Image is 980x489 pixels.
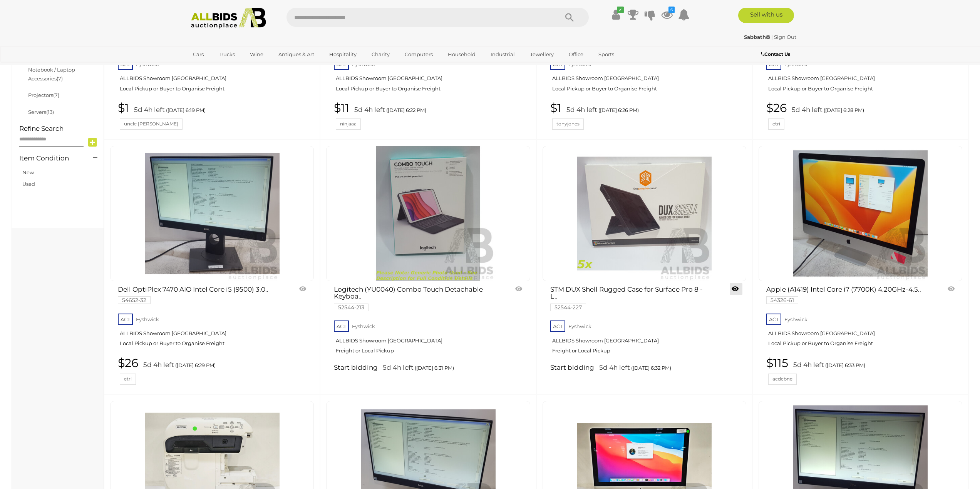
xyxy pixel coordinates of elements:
[214,48,240,61] a: Trucks
[188,48,209,61] a: Cars
[57,75,63,82] span: (7)
[53,92,59,98] span: (7)
[564,48,588,61] a: Office
[110,146,314,281] a: Dell OptiPlex 7470 AIO Intel Core i5 (9500) 3.00GHz-4.40GHz 6-Core CPU 23.8-Inch Touchscreen All-...
[525,48,559,61] a: Jewellery
[610,8,622,22] a: ✔
[28,67,75,82] a: Notebook / Laptop Accessories(7)
[118,102,308,130] a: $1 5d 4h left ([DATE] 6:19 PM) uncle [PERSON_NAME]
[19,125,102,132] h4: Refine Search
[334,318,524,360] a: ACT Fyshwick ALLBIDS Showroom [GEOGRAPHIC_DATA] Freight or Local Pickup
[577,146,712,281] img: STM DUX Shell Rugged Case for Surface Pro 8 - Lot of Five
[543,146,746,281] a: STM DUX Shell Rugged Case for Surface Pro 8 - Lot of Five
[187,8,270,29] img: Allbids.com.au
[324,48,362,61] a: Hospitality
[617,7,624,13] i: ✔
[118,357,308,385] a: $26 5d 4h left ([DATE] 6:29 PM) etri
[28,109,54,115] a: Servers(13)
[744,34,771,40] a: Sabbath
[761,51,790,57] b: Contact Us
[19,155,81,162] h4: Item Condition
[334,56,524,98] a: ACT Fyshwick ALLBIDS Showroom [GEOGRAPHIC_DATA] Local Pickup or Buyer to Organise Freight
[367,48,395,61] a: Charity
[334,286,493,310] a: Logitech (YU0040) Combo Touch Detachable Keyboa.. 52544-213
[245,48,268,61] a: Wine
[550,318,740,360] a: ACT Fyshwick ALLBIDS Showroom [GEOGRAPHIC_DATA] Freight or Local Pickup
[273,48,319,61] a: Antiques & Art
[118,56,308,98] a: ACT Fyshwick ALLBIDS Showroom [GEOGRAPHIC_DATA] Local Pickup or Buyer to Organise Freight
[145,146,280,281] img: Dell OptiPlex 7470 AIO Intel Core i5 (9500) 3.00GHz-4.40GHz 6-Core CPU 23.8-Inch Touchscreen All-...
[118,311,308,353] a: ACT Fyshwick ALLBIDS Showroom [GEOGRAPHIC_DATA] Local Pickup or Buyer to Organise Freight
[550,56,740,98] a: ACT Fyshwick ALLBIDS Showroom [GEOGRAPHIC_DATA] Local Pickup or Buyer to Organise Freight
[766,286,925,304] a: Apple (A1419) Intel Core i7 (7700K) 4.20GHz-4.5.. 54326-61
[443,48,481,61] a: Household
[400,48,438,61] a: Computers
[326,146,530,281] a: Logitech (YU0040) Combo Touch Detachable Keyboard Case with Trackpad (For 7th / 8th Gen iPad)
[759,146,962,281] a: Apple (A1419) Intel Core i7 (7700K) 4.20GHz-4.50GHz 4-Core CPU 27-Inch Retina 5K iMac (Mid-2017)
[46,109,54,115] span: (13)
[550,286,709,310] a: STM DUX Shell Rugged Case for Surface Pro 8 - L.. 52544-227
[550,102,740,130] a: $1 5d 4h left ([DATE] 6:26 PM) tonyjones
[766,357,957,385] a: $115 5d 4h left ([DATE] 6:33 PM) acdcbne
[593,48,619,61] a: Sports
[28,92,59,98] a: Projectors(7)
[486,48,520,61] a: Industrial
[771,34,773,40] span: |
[744,34,770,40] strong: Sabbath
[761,50,792,58] a: Contact Us
[668,7,675,13] i: 6
[22,169,34,175] a: New
[550,8,589,27] button: Search
[661,8,673,22] a: 6
[793,146,928,281] img: Apple (A1419) Intel Core i7 (7700K) 4.20GHz-4.50GHz 4-Core CPU 27-Inch Retina 5K iMac (Mid-2017)
[361,146,496,281] img: Logitech (YU0040) Combo Touch Detachable Keyboard Case with Trackpad (For 7th / 8th Gen iPad)
[774,34,796,40] a: Sign Out
[738,8,794,23] a: Sell with us
[550,364,740,372] a: Start bidding 5d 4h left ([DATE] 6:32 PM)
[334,102,524,130] a: $11 5d 4h left ([DATE] 6:22 PM) ninjaaa
[118,286,277,304] a: Dell OptiPlex 7470 AIO Intel Core i5 (9500) 3.0.. 54652-32
[766,311,957,353] a: ACT Fyshwick ALLBIDS Showroom [GEOGRAPHIC_DATA] Local Pickup or Buyer to Organise Freight
[188,61,253,73] a: [GEOGRAPHIC_DATA]
[766,56,957,98] a: ACT Fyshwick ALLBIDS Showroom [GEOGRAPHIC_DATA] Local Pickup or Buyer to Organise Freight
[22,181,35,187] a: Used
[334,364,524,372] a: Start bidding 5d 4h left ([DATE] 6:31 PM)
[766,102,957,130] a: $26 5d 4h left ([DATE] 6:28 PM) etri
